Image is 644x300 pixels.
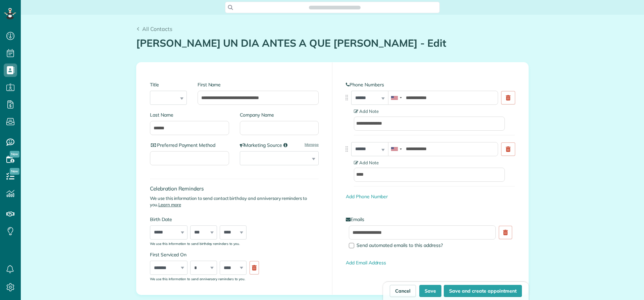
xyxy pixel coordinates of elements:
label: Phone Numbers [346,81,515,88]
a: Add Email Address [346,260,386,266]
span: Add Note [354,109,379,114]
span: All Contacts [142,26,172,32]
span: New [10,151,19,158]
div: United States: +1 [388,91,404,104]
a: Add Phone Number [346,194,388,200]
span: New [10,168,19,175]
span: Add Note [354,160,379,165]
a: Learn more [158,202,181,207]
h1: [PERSON_NAME] UN DIA ANTES A QUE [PERSON_NAME] - Edit [136,38,529,49]
span: Send automated emails to this address? [357,242,443,248]
sub: We use this information to send birthday reminders to you. [150,242,240,246]
a: Cancel [390,285,416,297]
a: All Contacts [136,25,172,33]
p: We use this information to send contact birthday and anniversary reminders to you. [150,195,319,208]
img: drag_indicator-119b368615184ecde3eda3c64c821f6cf29d3e2b97b89ee44bc31753036683e5.png [343,94,350,101]
button: Save and create appointment [444,285,522,297]
img: drag_indicator-119b368615184ecde3eda3c64c821f6cf29d3e2b97b89ee44bc31753036683e5.png [343,145,350,153]
label: Last Name [150,112,229,118]
a: Manage [305,142,319,147]
label: Preferred Payment Method [150,142,229,148]
label: First Serviced On [150,251,262,258]
label: Marketing Source [240,142,319,148]
label: Birth Date [150,216,262,223]
label: First Name [198,81,319,88]
span: Search ZenMaid… [316,4,354,11]
div: United States: +1 [388,142,404,156]
button: Save [419,285,441,297]
h4: Celebration Reminders [150,186,319,191]
label: Title [150,81,187,88]
label: Emails [346,216,515,223]
sub: We use this information to send anniversary reminders to you. [150,277,245,281]
label: Company Name [240,112,319,118]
